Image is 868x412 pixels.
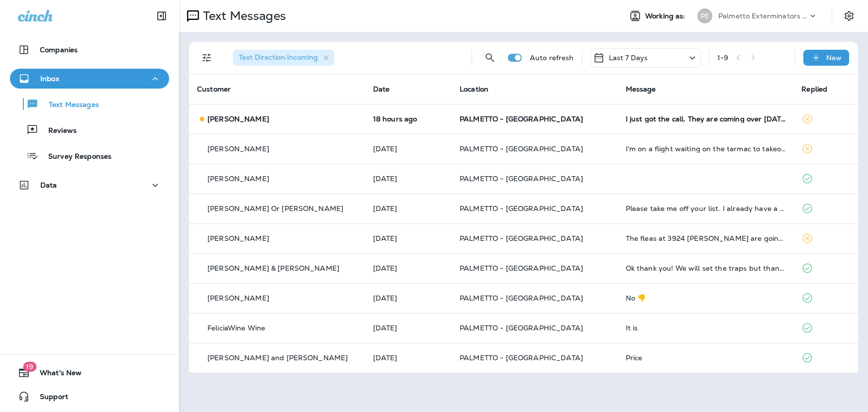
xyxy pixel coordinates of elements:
p: New [826,54,842,62]
p: Sep 22, 2025 07:50 PM [373,294,444,302]
button: Companies [10,40,169,60]
div: The fleas at 3924 Hilda are going full blast again. We didn't get over there to vacuum it. We mov... [626,234,786,242]
div: Please take me off your list. I already have a company that takes care of that. Thank you. [626,205,786,212]
div: PE [697,8,712,23]
p: [PERSON_NAME] [207,115,269,123]
span: 19 [23,362,36,372]
button: 19What's New [10,363,169,383]
p: [PERSON_NAME] & [PERSON_NAME] [207,264,339,272]
p: Sep 25, 2025 10:23 PM [373,175,444,183]
p: [PERSON_NAME] [207,145,269,153]
p: Text Messages [39,101,99,110]
p: Sep 22, 2025 06:40 AM [373,354,444,362]
p: Companies [40,46,78,54]
p: [PERSON_NAME] Or [PERSON_NAME] [207,205,343,212]
p: Auto refresh [530,54,574,62]
p: Inbox [40,75,59,83]
button: Data [10,175,169,195]
div: Text Direction:Incoming [233,50,334,66]
div: Ok thank you! We will set the traps but thank you! [626,264,786,272]
p: Sep 26, 2025 03:34 PM [373,145,444,153]
button: Settings [840,7,858,25]
p: Last 7 Days [609,54,648,62]
p: Sep 23, 2025 11:57 AM [373,264,444,272]
p: [PERSON_NAME] [207,234,269,242]
span: PALMETTO - [GEOGRAPHIC_DATA] [460,114,583,123]
p: [PERSON_NAME] [207,175,269,183]
span: Date [373,85,390,94]
span: Working as: [645,12,687,20]
span: PALMETTO - [GEOGRAPHIC_DATA] [460,264,583,273]
button: Collapse Sidebar [148,6,176,26]
span: PALMETTO - [GEOGRAPHIC_DATA] [460,234,583,243]
p: Survey Responses [38,152,111,162]
span: PALMETTO - [GEOGRAPHIC_DATA] [460,323,583,332]
p: Palmetto Exterminators LLC [718,12,808,20]
span: Message [626,85,656,94]
span: Support [30,393,68,405]
span: PALMETTO - [GEOGRAPHIC_DATA] [460,294,583,303]
button: Filters [197,48,217,68]
button: Survey Responses [10,145,169,166]
span: Replied [801,85,827,94]
span: Text Direction : Incoming [239,53,318,62]
button: Search Messages [480,48,500,68]
button: Inbox [10,69,169,89]
p: Data [40,181,57,189]
p: Text Messages [199,8,286,23]
p: Sep 22, 2025 02:02 PM [373,324,444,332]
p: Sep 25, 2025 03:40 PM [373,205,444,212]
div: No 👎 [626,294,786,302]
button: Reviews [10,119,169,140]
span: What's New [30,369,82,381]
span: PALMETTO - [GEOGRAPHIC_DATA] [460,144,583,153]
p: FeliciaWine Wine [207,324,265,332]
p: [PERSON_NAME] and [PERSON_NAME] [207,354,348,362]
p: [PERSON_NAME] [207,294,269,302]
div: I just got the call. They are coming over tomorrow at 4:30. Thanks for your help! [626,115,786,123]
div: 1 - 9 [717,54,728,62]
span: PALMETTO - [GEOGRAPHIC_DATA] [460,174,583,183]
p: Oct 2, 2025 03:06 PM [373,115,444,123]
span: Location [460,85,488,94]
button: Text Messages [10,94,169,114]
div: I'm on a flight waiting on the tarmac to takeoff to return to Charleston. Just let me know when y... [626,145,786,153]
p: Reviews [38,126,77,136]
span: PALMETTO - [GEOGRAPHIC_DATA] [460,353,583,362]
button: Support [10,387,169,407]
span: PALMETTO - [GEOGRAPHIC_DATA] [460,204,583,213]
div: Price [626,354,786,362]
div: It is [626,324,786,332]
span: Customer [197,85,231,94]
p: Sep 24, 2025 04:08 PM [373,234,444,242]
